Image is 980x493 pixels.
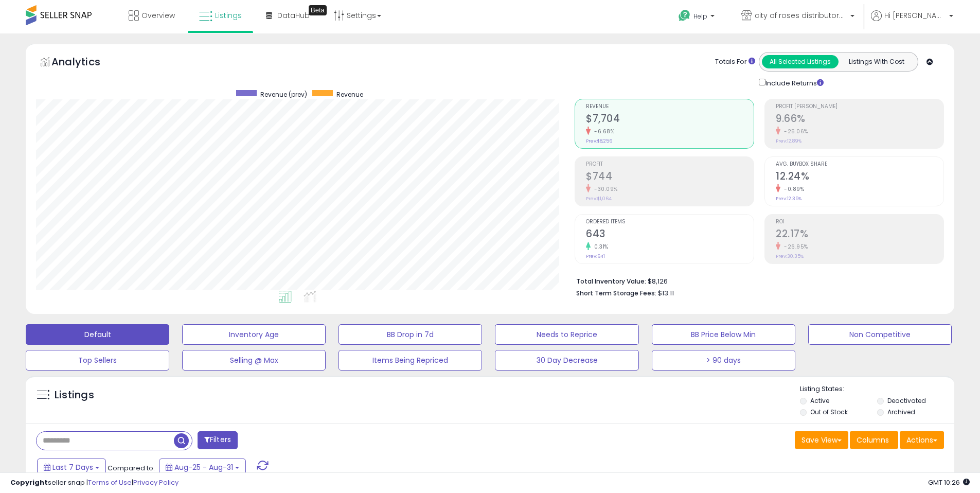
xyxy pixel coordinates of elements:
div: Tooltip anchor [309,5,327,15]
b: Total Inventory Value: [576,277,646,286]
span: Aug-25 - Aug-31 [174,462,233,472]
a: Terms of Use [88,478,132,487]
p: Listing States: [800,384,954,394]
a: Privacy Policy [133,478,179,487]
small: -26.95% [780,243,808,251]
h2: 9.66% [776,113,943,127]
small: -25.06% [780,128,808,135]
b: Short Term Storage Fees: [576,289,656,297]
button: Filters [198,431,238,449]
label: Archived [887,408,915,416]
button: Listings With Cost [838,55,915,68]
small: Prev: 30.35% [776,253,804,259]
div: Include Returns [751,77,836,89]
button: Default [26,324,169,345]
a: Help [670,2,725,33]
span: Profit [586,162,754,167]
span: Help [693,12,707,21]
label: Deactivated [887,396,926,405]
button: Needs to Reprice [495,324,638,345]
button: Last 7 Days [37,459,106,476]
span: ROI [776,219,943,225]
button: 30 Day Decrease [495,350,638,371]
span: Hi [PERSON_NAME] [884,10,946,21]
button: Save View [795,431,848,449]
span: Listings [215,10,242,21]
span: DataHub [277,10,310,21]
small: Prev: $8,256 [586,138,612,144]
span: 2025-09-8 10:26 GMT [928,478,970,487]
a: Hi [PERSON_NAME] [871,10,953,33]
span: Overview [141,10,175,21]
small: -30.09% [591,185,618,193]
button: Actions [900,431,944,449]
label: Out of Stock [810,408,848,416]
button: Top Sellers [26,350,169,371]
small: -6.68% [591,128,614,135]
button: BB Price Below Min [652,324,795,345]
small: -0.89% [780,185,804,193]
span: Last 7 Days [52,462,93,472]
i: Get Help [678,9,691,22]
span: city of roses distributors llc [755,10,847,21]
button: > 90 days [652,350,795,371]
button: Items Being Repriced [338,350,482,371]
button: Inventory Age [182,324,326,345]
span: Revenue (prev) [260,90,307,99]
h5: Listings [55,388,94,402]
h2: $744 [586,170,754,184]
span: Profit [PERSON_NAME] [776,104,943,110]
span: $13.11 [658,288,674,298]
span: Ordered Items [586,219,754,225]
li: $8,126 [576,274,936,287]
small: Prev: 12.89% [776,138,801,144]
label: Active [810,396,829,405]
button: Non Competitive [808,324,952,345]
small: Prev: $1,064 [586,196,612,202]
span: Revenue [336,90,363,99]
small: Prev: 641 [586,253,605,259]
h2: $7,704 [586,113,754,127]
h2: 643 [586,228,754,242]
button: Columns [850,431,898,449]
div: Totals For [715,57,755,67]
h5: Analytics [51,55,120,72]
button: All Selected Listings [762,55,839,68]
strong: Copyright [10,478,48,487]
button: Aug-25 - Aug-31 [159,459,246,476]
h2: 12.24% [776,170,943,184]
span: Columns [857,435,889,445]
span: Avg. Buybox Share [776,162,943,167]
small: 0.31% [591,243,609,251]
h2: 22.17% [776,228,943,242]
button: BB Drop in 7d [338,324,482,345]
button: Selling @ Max [182,350,326,371]
div: seller snap | | [10,478,179,488]
span: Revenue [586,104,754,110]
small: Prev: 12.35% [776,196,801,202]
